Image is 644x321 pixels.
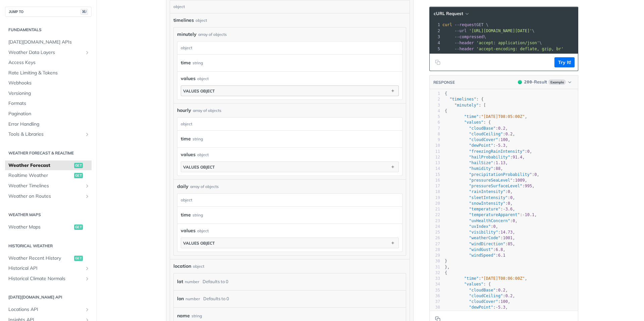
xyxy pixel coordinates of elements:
[430,40,441,46] div: 4
[469,149,525,154] span: "freezingRainIntensity"
[197,228,209,234] div: object
[449,97,476,102] span: "timelines"
[430,276,440,281] div: 33
[183,165,215,170] div: values object
[8,131,83,138] span: Tools & Libraries
[8,162,72,169] span: Weather Forecast
[496,247,503,252] span: 6.8
[445,282,491,286] span: : {
[430,46,441,52] div: 5
[430,108,440,114] div: 4
[5,274,92,284] a: Historical Climate NormalsShow subpages for Historical Climate Normals
[505,132,513,136] span: 0.2
[454,28,467,33] span: --url
[525,184,532,188] span: 995
[534,172,537,177] span: 0
[469,242,505,246] span: "windDirection"
[183,241,215,246] div: values object
[80,9,88,15] span: ⌘/
[5,294,92,300] h2: [DATE][DOMAIN_NAME] API
[445,103,486,108] span: : [
[8,265,83,272] span: Historical API
[498,253,505,258] span: 6.1
[445,160,508,165] span: : ,
[445,294,515,298] span: : ,
[74,163,83,168] span: get
[469,172,532,177] span: "precipitationProbability"
[445,137,510,142] span: : ,
[8,80,90,86] span: Webhooks
[181,58,191,68] label: time
[508,189,510,194] span: 0
[5,7,92,17] button: JUMP TO⌘/
[177,118,400,130] div: object
[430,172,440,178] div: 15
[430,28,441,34] div: 2
[203,277,228,286] div: Defaults to 0
[445,207,515,211] span: : ,
[8,172,72,179] span: Realtime Weather
[518,80,522,84] span: 200
[430,287,440,293] div: 35
[85,276,90,281] button: Show subpages for Historical Climate Normals
[469,189,505,194] span: "rainIntensity"
[8,59,90,66] span: Access Keys
[445,236,515,240] span: : ,
[5,263,92,273] a: Historical APIShow subpages for Historical API
[85,50,90,55] button: Show subpages for Weather Data Layers
[445,247,505,252] span: : ,
[173,17,194,24] span: timelines
[498,288,505,293] span: 0.2
[430,264,440,270] div: 31
[445,195,515,200] span: : ,
[173,263,191,270] span: location
[5,129,92,139] a: Tools & LibrariesShow subpages for Tools & Libraries
[445,155,525,159] span: : ,
[493,224,496,229] span: 0
[496,166,500,171] span: 88
[505,294,513,298] span: 0.2
[431,10,471,17] button: cURL Request
[74,224,83,230] span: get
[192,311,202,321] div: string
[430,183,440,189] div: 17
[430,293,440,299] div: 36
[469,207,500,211] span: "temperature"
[469,230,498,235] span: "visibility"
[464,276,479,281] span: "time"
[445,166,503,171] span: : ,
[469,294,503,298] span: "cloudCeiling"
[445,224,498,229] span: : ,
[8,193,83,200] span: Weather on Routes
[8,111,90,117] span: Pagination
[170,0,408,13] div: object
[496,160,505,165] span: 1.13
[433,57,442,67] button: Copy to clipboard
[74,256,83,261] span: get
[445,189,513,194] span: : ,
[430,241,440,247] div: 27
[469,178,513,183] span: "pressureSeaLevel"
[464,282,484,286] span: "values"
[197,76,209,82] div: object
[5,171,92,181] a: Realtime Weatherget
[524,79,547,85] div: - Result
[5,181,92,191] a: Weather TimelinesShow subpages for Weather Timelines
[430,230,440,235] div: 25
[476,47,563,51] span: 'accept-encoding: deflate, gzip, br'
[8,39,90,46] span: [DATE][DOMAIN_NAME] APIs
[503,207,505,211] span: -
[445,178,527,183] span: : ,
[469,236,500,240] span: "weatherCode"
[177,107,191,114] span: hourly
[430,281,440,287] div: 34
[445,120,491,125] span: : {
[469,247,493,252] span: "windGust"
[177,31,197,38] span: minutely
[5,99,92,109] a: Formats
[8,255,72,262] span: Weather Recent History
[445,212,537,217] span: : ,
[85,194,90,199] button: Show subpages for Weather on Routes
[193,134,203,144] div: string
[445,132,515,136] span: : ,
